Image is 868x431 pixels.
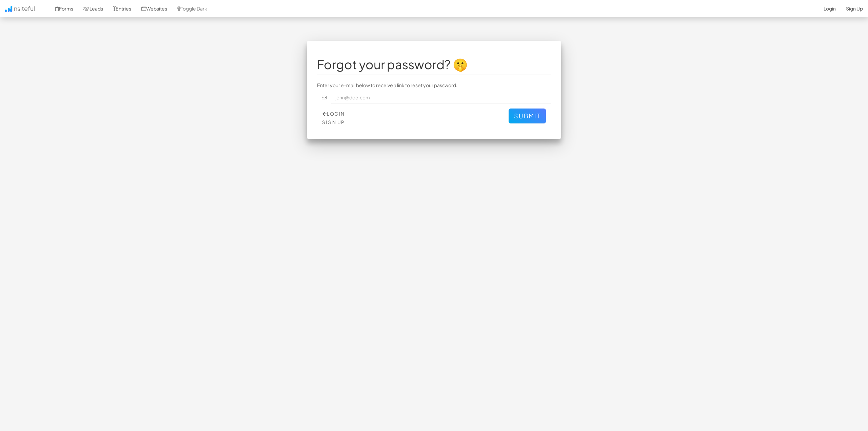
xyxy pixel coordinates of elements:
[322,119,345,125] a: Sign Up
[317,58,551,71] h1: Forgot your password? 🤫
[509,109,546,123] button: Submit
[5,6,12,12] img: icon.png
[331,92,551,103] input: john@doe.com
[317,82,551,89] p: Enter your e-mail below to receive a link to reset your password.
[322,111,345,117] a: Login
